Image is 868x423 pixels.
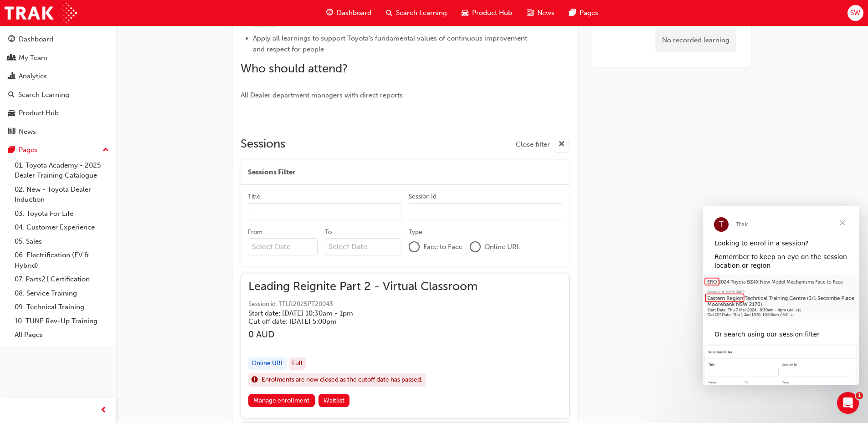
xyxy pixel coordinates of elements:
[396,8,447,18] span: Search Learning
[241,137,285,153] h2: Sessions
[5,3,77,23] img: Trak
[847,5,863,21] button: SW
[379,4,454,22] a: search-iconSearch Learning
[558,139,565,150] span: cross-icon
[248,394,315,407] a: Manage enrollment
[325,238,402,255] input: To
[19,53,47,63] div: My Team
[527,7,534,19] span: news-icon
[253,9,525,28] span: Develop practical ways to connect daily rhythms with customer satisfaction and team success
[103,144,109,156] span: up-icon
[252,374,258,386] span: exclaim-icon
[423,242,462,252] span: Face to Face
[11,272,113,286] a: 07. Parts21 Certification
[4,50,113,66] a: My Team
[562,4,606,22] a: pages-iconPages
[324,397,344,404] span: Waitlist
[8,128,15,136] span: news-icon
[703,206,859,385] iframe: Intercom live chat message
[8,72,15,81] span: chart-icon
[386,7,392,19] span: search-icon
[248,203,401,220] input: Title
[318,394,350,407] button: Waitlist
[248,238,318,255] input: From
[462,7,468,19] span: car-icon
[248,309,463,317] h5: Start date: [DATE] 10:30am - 1pm
[241,61,348,76] span: Who should attend?
[8,109,15,117] span: car-icon
[409,203,562,220] input: Session Id
[11,207,113,221] a: 03. Toyota For Life
[11,328,113,342] a: All Pages
[454,4,519,22] a: car-iconProduct Hub
[580,8,598,18] span: Pages
[409,228,422,237] div: Type
[241,91,403,99] span: All Dealer department managers with direct reports
[516,137,570,153] button: Close filter
[248,281,562,411] button: Leading Reignite Part 2 - Virtual ClassroomSession id: TFLR2025PT20043Start date: [DATE] 10:30am ...
[837,392,859,414] iframe: Intercom live chat
[8,54,15,62] span: people-icon
[4,123,113,140] a: News
[248,167,295,178] span: Sessions Filter
[11,300,113,314] a: 09. Technical Training
[8,146,15,154] span: pages-icon
[4,142,113,158] button: Pages
[484,242,520,252] span: Online URL
[11,248,113,272] a: 06. Electrification (EV & Hybrid)
[337,8,371,18] span: Dashboard
[248,299,478,310] span: Session id: TFLR2025PT20043
[11,220,113,234] a: 04. Customer Experience
[11,314,113,328] a: 10. TUNE Rev-Up Training
[248,317,463,326] h5: Cut off date: [DATE] 5:00pm
[289,357,306,370] div: Full
[8,36,15,44] span: guage-icon
[11,183,113,207] a: 02. New - Toyota Dealer Induction
[319,4,379,22] a: guage-iconDashboard
[248,329,478,340] h3: 0 AUD
[4,31,113,48] a: Dashboard
[248,357,287,370] div: Online URL
[19,108,59,118] div: Product Hub
[516,139,550,150] span: Close filter
[19,71,47,82] div: Analytics
[409,192,437,201] div: Session Id
[253,34,529,53] span: Apply all learnings to support Toyota's fundamental values of continuous improvement and respect ...
[248,281,478,292] span: Leading Reignite Part 2 - Virtual Classroom
[18,90,69,100] div: Search Learning
[326,7,333,19] span: guage-icon
[519,4,562,22] a: news-iconNews
[11,286,113,301] a: 08. Service Training
[19,145,37,155] div: Pages
[569,7,576,19] span: pages-icon
[4,29,113,142] button: DashboardMy TeamAnalyticsSearch LearningProduct HubNews
[4,87,113,103] a: Search Learning
[100,405,107,416] span: prev-icon
[19,34,53,45] div: Dashboard
[325,228,332,237] div: To
[850,8,860,18] span: SW
[537,8,555,18] span: News
[655,28,736,52] div: No recorded learning
[262,375,422,385] span: Enrolments are now closed as the cutoff date has passed.
[8,91,15,99] span: search-icon
[11,234,113,249] a: 05. Sales
[4,105,113,122] a: Product Hub
[4,68,113,85] a: Analytics
[472,8,512,18] span: Product Hub
[248,228,262,237] div: From
[856,392,863,399] span: 1
[19,127,36,137] div: News
[11,158,113,183] a: 01. Toyota Academy - 2025 Dealer Training Catalogue
[248,192,261,201] div: Title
